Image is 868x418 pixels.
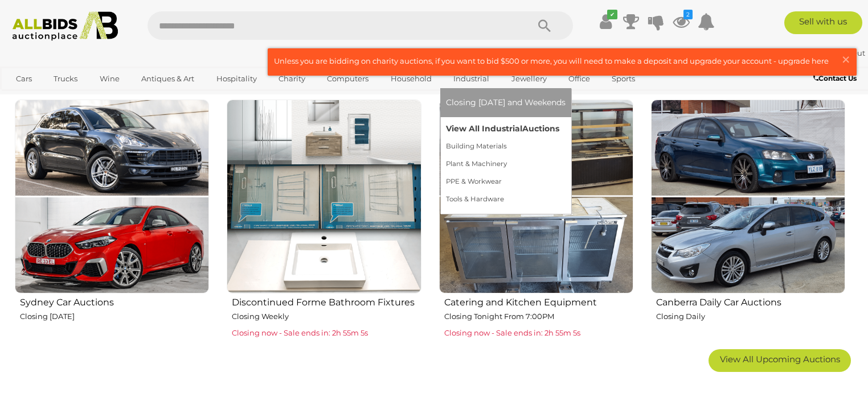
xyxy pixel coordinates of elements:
[227,100,421,293] img: Discontinued Forme Bathroom Fixtures
[651,100,845,293] img: Canberra Daily Car Auctions
[656,310,845,323] p: Closing Daily
[709,349,851,372] a: View All Upcoming Auctions
[439,100,633,293] img: Catering and Kitchen Equipment
[20,295,209,308] h2: Sydney Car Auctions
[720,354,840,365] span: View All Upcoming Auctions
[9,69,39,88] a: Cars
[271,69,313,88] a: Charity
[504,69,554,88] a: Jewellery
[134,69,202,88] a: Antiques & Art
[784,11,862,34] a: Sell with us
[320,69,376,88] a: Computers
[20,310,209,323] p: Closing [DATE]
[439,99,633,341] a: Catering and Kitchen Equipment Closing Tonight From 7:00PM Closing now - Sale ends in: 2h 55m 5s
[209,69,264,88] a: Hospitality
[516,11,573,40] button: Search
[607,10,617,19] i: ✔
[383,69,439,88] a: Household
[673,11,690,32] a: 2
[813,74,857,82] b: Contact Us
[597,11,615,32] a: ✔
[46,69,85,88] a: Trucks
[232,295,421,308] h2: Discontinued Forme Bathroom Fixtures
[15,100,209,293] img: Sydney Car Auctions
[14,99,209,341] a: Sydney Car Auctions Closing [DATE]
[561,69,597,88] a: Office
[650,99,845,341] a: Canberra Daily Car Auctions Closing Daily
[232,310,421,323] p: Closing Weekly
[6,11,124,41] img: Allbids.com.au
[92,69,127,88] a: Wine
[444,295,633,308] h2: Catering and Kitchen Equipment
[656,295,845,308] h2: Canberra Daily Car Auctions
[226,99,421,341] a: Discontinued Forme Bathroom Fixtures Closing Weekly Closing now - Sale ends in: 2h 55m 5s
[604,69,642,88] a: Sports
[683,10,693,19] i: 2
[841,48,851,71] span: ×
[813,72,859,85] a: Contact Us
[232,328,368,337] span: Closing now - Sale ends in: 2h 55m 5s
[9,88,104,107] a: [GEOGRAPHIC_DATA]
[444,310,633,323] p: Closing Tonight From 7:00PM
[444,328,580,337] span: Closing now - Sale ends in: 2h 55m 5s
[446,69,497,88] a: Industrial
